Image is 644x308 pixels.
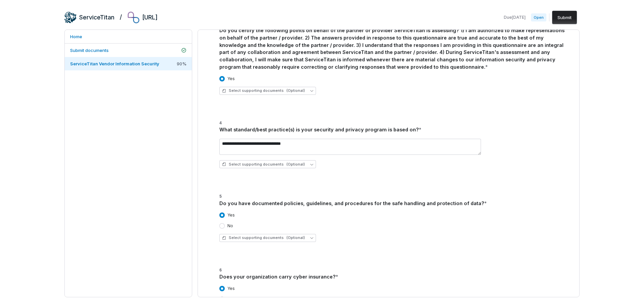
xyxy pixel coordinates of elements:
label: Yes [227,76,235,81]
span: Submit documents [70,48,109,53]
a: Home [65,30,192,43]
div: Do you have documented policies, guidelines, and procedures for the safe handling and protection ... [219,200,566,207]
span: 90 % [177,61,186,67]
span: Open [531,13,546,21]
div: Does your organization carry cyber insurance? [219,273,566,281]
span: ServiceTitan Vendor Information Security [70,61,159,66]
label: Yes [227,286,235,291]
button: Submit [552,11,577,24]
a: ServiceTitan Vendor Information Security90% [65,57,192,70]
span: Select supporting documents [222,88,305,93]
span: Select supporting documents [222,235,305,240]
span: Due [DATE] [504,15,526,20]
div: What standard/best practice(s) is your security and privacy program is based on? [219,126,566,133]
span: Select supporting documents [222,162,305,167]
h2: ServiceTitan [79,13,114,22]
span: 5 [219,194,222,199]
span: (Optional) [286,235,305,240]
span: 6 [219,268,222,273]
label: No [227,223,233,229]
span: (Optional) [286,88,305,93]
span: 4 [219,121,222,126]
h2: [URL] [142,13,158,22]
h2: / [120,11,122,21]
label: No [227,297,233,302]
span: (Optional) [286,162,305,167]
label: Yes [227,212,235,218]
div: Do you certify the following points on behalf of the partner or provider ServiceTitan is assessin... [219,27,566,71]
a: Submit documents [65,44,192,57]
